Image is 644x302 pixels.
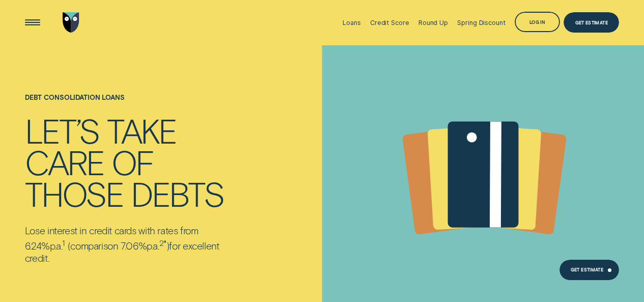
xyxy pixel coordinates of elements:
[147,240,159,252] span: p.a.
[25,94,224,115] h1: Debt consolidation loans
[166,240,170,252] span: )
[107,115,176,146] div: TAKE
[559,260,620,280] a: Get Estimate
[25,115,224,209] h4: LET’S TAKE CARE OF THOSE DEBTS
[343,19,360,26] div: Loans
[111,146,153,178] div: OF
[50,240,62,252] span: p.a.
[68,240,71,252] span: (
[418,19,448,26] div: Round Up
[50,240,62,252] span: Per Annum
[25,146,104,178] div: CARE
[22,12,43,33] button: Open Menu
[147,240,159,252] span: Per Annum
[25,178,123,209] div: THOSE
[63,12,79,33] img: Wisr
[457,19,505,26] div: Spring Discount
[62,238,65,248] sup: 1
[25,115,99,146] div: LET’S
[131,178,224,209] div: DEBTS
[370,19,409,26] div: Credit Score
[25,225,221,265] p: Lose interest in credit cards with rates from 6.24% comparison 7.06% for excellent credit.
[515,12,560,32] button: Log in
[564,12,619,33] a: Get Estimate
